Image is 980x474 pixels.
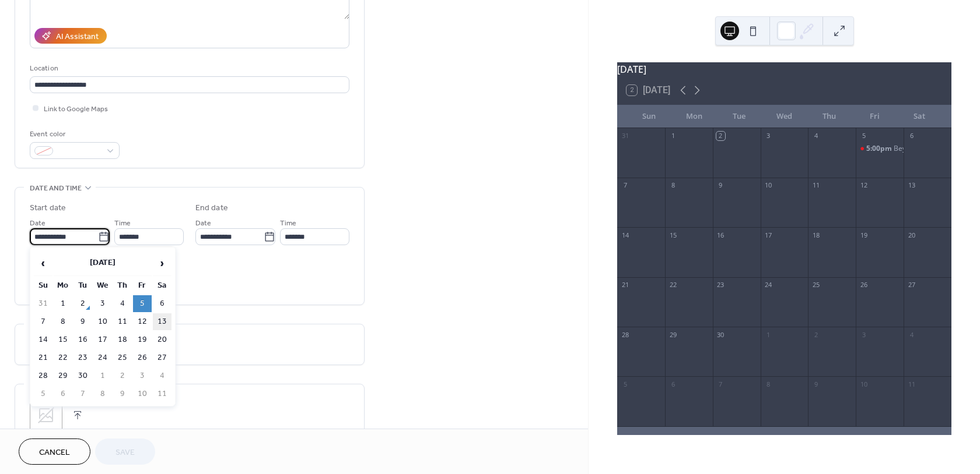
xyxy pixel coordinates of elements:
[34,385,52,402] td: 5
[907,380,916,388] div: 11
[668,132,677,140] div: 1
[764,330,773,339] div: 1
[811,281,820,289] div: 25
[30,182,82,194] span: Date and time
[133,349,152,366] td: 26
[764,380,773,388] div: 8
[93,313,112,330] td: 10
[93,331,112,348] td: 17
[856,144,904,154] div: Beyond The Lumpia Spot
[133,277,152,294] th: Fr
[113,367,132,384] td: 2
[93,349,112,366] td: 24
[852,105,897,128] div: Fri
[762,105,807,128] div: Wed
[907,231,916,239] div: 20
[866,144,894,154] span: 5:00pm
[811,181,820,190] div: 11
[617,62,951,76] div: [DATE]
[93,295,112,312] td: 3
[621,181,629,190] div: 7
[30,62,347,75] div: Location
[717,105,762,128] div: Tue
[153,295,171,312] td: 6
[44,103,108,115] span: Link to Google Maps
[764,281,773,289] div: 24
[859,330,868,339] div: 3
[54,277,72,294] th: Mo
[34,252,52,275] span: ‹
[73,367,92,384] td: 30
[811,330,820,339] div: 2
[153,313,171,330] td: 13
[34,331,52,348] td: 14
[133,385,152,402] td: 10
[153,252,171,275] span: ›
[668,231,677,239] div: 15
[716,231,725,239] div: 16
[668,380,677,388] div: 6
[73,313,92,330] td: 9
[621,330,629,339] div: 28
[113,331,132,348] td: 18
[859,281,868,289] div: 26
[716,132,725,140] div: 2
[133,295,152,312] td: 5
[907,281,916,289] div: 27
[626,105,671,128] div: Sun
[621,281,629,289] div: 21
[807,105,852,128] div: Thu
[39,447,70,459] span: Cancel
[907,181,916,190] div: 13
[897,105,942,128] div: Sat
[716,281,725,289] div: 23
[113,313,132,330] td: 11
[671,105,716,128] div: Mon
[811,380,820,388] div: 9
[907,132,916,140] div: 6
[19,438,90,465] a: Cancel
[34,277,52,294] th: Su
[56,31,99,43] div: AI Assistant
[153,367,171,384] td: 4
[621,380,629,388] div: 5
[93,385,112,402] td: 8
[668,181,677,190] div: 8
[113,277,132,294] th: Th
[30,217,45,229] span: Date
[195,217,211,229] span: Date
[153,349,171,366] td: 27
[54,251,152,276] th: [DATE]
[811,132,820,140] div: 4
[34,313,52,330] td: 7
[34,367,52,384] td: 28
[54,313,72,330] td: 8
[621,231,629,239] div: 14
[54,367,72,384] td: 29
[716,181,725,190] div: 9
[668,281,677,289] div: 22
[113,295,132,312] td: 4
[34,295,52,312] td: 31
[34,349,52,366] td: 21
[30,128,117,140] div: Event color
[859,181,868,190] div: 12
[30,399,62,431] div: ;
[54,385,72,402] td: 6
[133,331,152,348] td: 19
[716,380,725,388] div: 7
[764,181,773,190] div: 10
[894,144,974,154] div: Beyond The Lumpia Spot
[73,385,92,402] td: 7
[811,231,820,239] div: 18
[34,28,107,44] button: AI Assistant
[73,295,92,312] td: 2
[113,385,132,402] td: 9
[93,367,112,384] td: 1
[54,331,72,348] td: 15
[73,331,92,348] td: 16
[716,330,725,339] div: 30
[859,132,868,140] div: 5
[113,349,132,366] td: 25
[764,231,773,239] div: 17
